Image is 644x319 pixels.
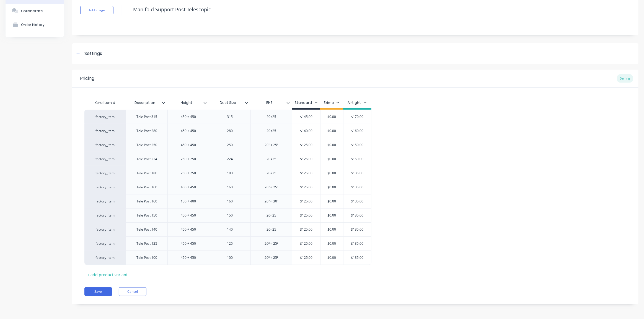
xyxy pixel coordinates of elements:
div: Airtight [348,100,367,105]
div: 180 [216,170,244,177]
div: factory_itemTele Post 250450 + 45025020² < 25²$125.00$0.00$150.00 [84,138,371,152]
div: 450 + 450 [175,226,202,233]
div: $0.00 [318,209,346,222]
div: factory_item [90,213,120,218]
div: 20² < 25² [258,141,285,149]
div: 140 [216,226,244,233]
div: $0.00 [318,110,346,124]
div: Eximo [324,100,340,105]
div: Tele Post 125 [132,240,162,247]
div: factory_item [90,128,120,133]
div: 20² < 25² [258,254,285,261]
div: $125.00 [292,180,320,194]
div: factory_item [90,241,120,246]
div: $170.00 [343,110,371,124]
div: factory_itemTele Post 315450 + 45031520<25$145.00$0.00$170.00 [84,110,371,124]
div: 20<25 [258,170,285,177]
div: Tele Post 280 [132,127,162,135]
div: factory_item [90,185,120,190]
div: 450 + 450 [175,240,202,247]
div: 160 [216,198,244,205]
button: Collaborate [6,4,64,18]
div: Tele Post 180 [132,170,162,177]
div: Standard [295,100,318,105]
div: 224 [216,155,244,163]
div: 280 [216,127,244,135]
div: factory_item [90,199,120,204]
div: $0.00 [318,180,346,194]
div: factory_itemTele Post 100450 + 45010020² < 25²$125.00$0.00$135.00 [84,251,371,265]
div: Height [167,97,209,108]
div: factory_item [90,227,120,232]
div: $125.00 [292,166,320,180]
div: 20² < 25² [258,184,285,191]
button: Add image [80,6,113,14]
div: $135.00 [343,251,371,265]
div: 250 + 250 [175,170,202,177]
div: + add product variant [84,270,130,279]
div: Xero Item # [84,97,126,108]
div: 130 + 400 [175,198,202,205]
div: factory_itemTele Post 140450 + 45014020<25$125.00$0.00$135.00 [84,222,371,236]
div: $0.00 [318,251,346,265]
button: Order History [6,18,64,31]
div: Tele Post 224 [132,155,162,163]
div: 20<25 [258,155,285,163]
div: factory_item [90,171,120,176]
div: $150.00 [343,152,371,166]
div: Tele Post 315 [132,113,162,120]
div: Height [167,96,206,110]
div: $135.00 [343,194,371,208]
div: 150 [216,212,244,219]
div: factory_item [90,114,120,119]
div: Pricing [80,75,94,82]
div: factory_item [90,157,120,162]
div: $0.00 [318,124,346,138]
div: Collaborate [21,9,43,13]
div: 160 [216,184,244,191]
div: Duct Size [209,97,250,108]
button: Cancel [119,287,146,296]
div: $0.00 [318,194,346,208]
div: Tele Post 250 [132,141,162,149]
div: $135.00 [343,209,371,222]
textarea: Manifold Support Post Telescopic [130,3,570,16]
div: 20² < 25² [258,240,285,247]
div: $150.00 [343,138,371,152]
div: $160.00 [343,124,371,138]
div: $125.00 [292,152,320,166]
div: $135.00 [343,223,371,236]
div: Tele Post 160 [132,198,162,205]
div: 315 [216,113,244,120]
div: $0.00 [318,166,346,180]
div: factory_itemTele Post 280450 + 45028020<25$140.00$0.00$160.00 [84,124,371,138]
div: 250 [216,141,244,149]
div: RHS [250,97,292,108]
div: 125 [216,240,244,247]
div: 250 + 250 [175,155,202,163]
div: factory_itemTele Post 224250 + 25022420<25$125.00$0.00$150.00 [84,152,371,166]
div: Tele Post 150 [132,212,162,219]
div: 450 + 450 [175,254,202,261]
div: $125.00 [292,209,320,222]
div: Description [126,97,167,108]
div: $0.00 [318,223,346,236]
div: Tele Post 100 [132,254,162,261]
div: factory_item [90,255,120,260]
div: $135.00 [343,166,371,180]
div: Order History [21,23,45,27]
div: 450 + 450 [175,141,202,149]
div: $125.00 [292,251,320,265]
div: factory_itemTele Post 180250 + 25018020<25$125.00$0.00$135.00 [84,166,371,180]
div: $125.00 [292,194,320,208]
div: $145.00 [292,110,320,124]
div: Selling [617,74,633,83]
div: 450 + 450 [175,127,202,135]
div: Description [126,96,164,110]
div: 450 + 450 [175,212,202,219]
div: $0.00 [318,152,346,166]
div: factory_itemTele Post 160130 + 40016020² < 30²$125.00$0.00$135.00 [84,194,371,208]
div: $125.00 [292,223,320,236]
div: $0.00 [318,138,346,152]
